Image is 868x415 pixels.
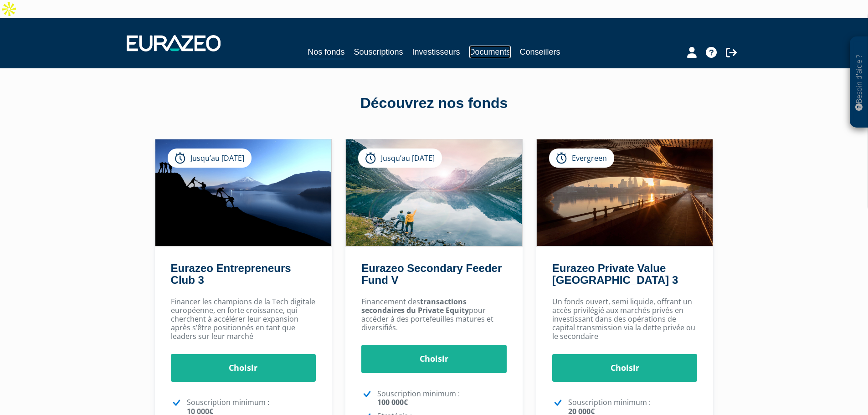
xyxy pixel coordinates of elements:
a: Eurazeo Private Value [GEOGRAPHIC_DATA] 3 [552,262,678,286]
img: 1732889491-logotype_eurazeo_blanc_rvb.png [127,35,221,51]
a: Nos fonds [308,46,344,60]
p: Un fonds ouvert, semi liquide, offrant un accès privilégié aux marchés privés en investissant dan... [552,297,698,341]
img: Eurazeo Entrepreneurs Club 3 [155,139,332,246]
a: Choisir [171,354,316,382]
img: Eurazeo Private Value Europe 3 [537,139,713,246]
img: Eurazeo Secondary Feeder Fund V [346,139,522,246]
a: Choisir [552,354,698,382]
div: Jusqu’au [DATE] [358,149,442,168]
p: Financer les champions de la Tech digitale européenne, en forte croissance, qui cherchent à accél... [171,297,316,341]
p: Besoin d'aide ? [854,41,864,123]
strong: transactions secondaires du Private Equity [361,297,469,315]
a: Conseillers [520,46,560,58]
a: Documents [469,46,511,58]
p: Financement des pour accéder à des portefeuilles matures et diversifiés. [361,297,507,333]
strong: 100 000€ [377,397,408,407]
div: Jusqu’au [DATE] [168,149,252,168]
div: Découvrez nos fonds [175,93,694,114]
div: Evergreen [549,149,614,168]
p: Souscription minimum : [377,389,507,407]
a: Eurazeo Secondary Feeder Fund V [361,262,502,286]
a: Investisseurs [412,46,460,58]
a: Eurazeo Entrepreneurs Club 3 [171,262,291,286]
a: Souscriptions [354,46,403,58]
a: Choisir [361,345,507,373]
